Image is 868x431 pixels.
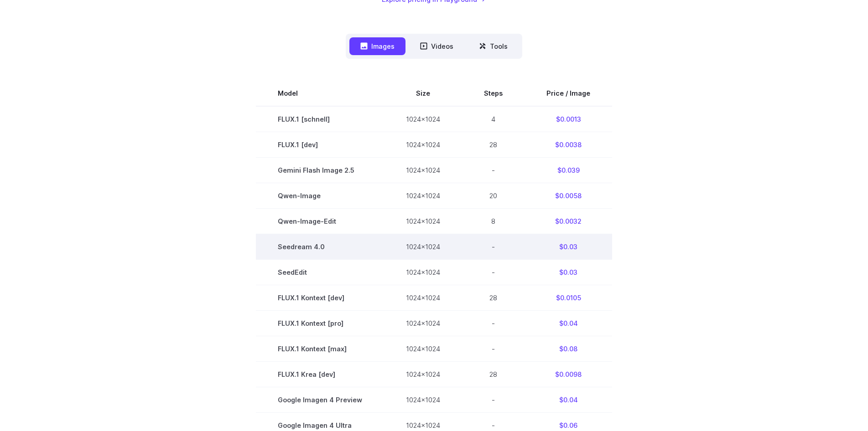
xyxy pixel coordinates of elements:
td: - [462,311,525,336]
td: $0.03 [525,234,612,259]
td: 1024x1024 [384,234,462,259]
td: 4 [462,106,525,132]
td: 28 [462,362,525,387]
td: $0.08 [525,336,612,362]
td: 1024x1024 [384,106,462,132]
td: FLUX.1 [dev] [256,132,384,157]
td: - [462,157,525,183]
td: 1024x1024 [384,260,462,285]
td: 1024x1024 [384,362,462,387]
td: $0.0038 [525,132,612,157]
button: Tools [468,37,519,55]
td: - [462,260,525,285]
td: $0.0058 [525,183,612,208]
td: - [462,234,525,259]
td: 1024x1024 [384,336,462,362]
td: FLUX.1 Kontext [dev] [256,285,384,311]
td: 1024x1024 [384,157,462,183]
td: $0.04 [525,387,612,413]
td: 1024x1024 [384,387,462,413]
td: - [462,336,525,362]
td: Qwen-Image [256,183,384,208]
td: 1024x1024 [384,285,462,311]
td: 1024x1024 [384,208,462,234]
td: Google Imagen 4 Preview [256,387,384,413]
td: FLUX.1 [schnell] [256,106,384,132]
td: $0.0098 [525,362,612,387]
td: 8 [462,208,525,234]
td: FLUX.1 Krea [dev] [256,362,384,387]
button: Images [349,37,405,55]
span: Gemini Flash Image 2.5 [278,165,362,175]
td: - [462,387,525,413]
td: 20 [462,183,525,208]
td: $0.039 [525,157,612,183]
td: $0.0032 [525,208,612,234]
td: Qwen-Image-Edit [256,208,384,234]
th: Price / Image [525,81,612,106]
td: FLUX.1 Kontext [max] [256,336,384,362]
td: $0.0105 [525,285,612,311]
button: Videos [409,37,464,55]
td: Seedream 4.0 [256,234,384,259]
td: 28 [462,132,525,157]
td: 28 [462,285,525,311]
td: $0.03 [525,260,612,285]
th: Steps [462,81,525,106]
th: Model [256,81,384,106]
td: 1024x1024 [384,183,462,208]
td: SeedEdit [256,260,384,285]
td: 1024x1024 [384,132,462,157]
td: 1024x1024 [384,311,462,336]
td: $0.04 [525,311,612,336]
th: Size [384,81,462,106]
td: FLUX.1 Kontext [pro] [256,311,384,336]
td: $0.0013 [525,106,612,132]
